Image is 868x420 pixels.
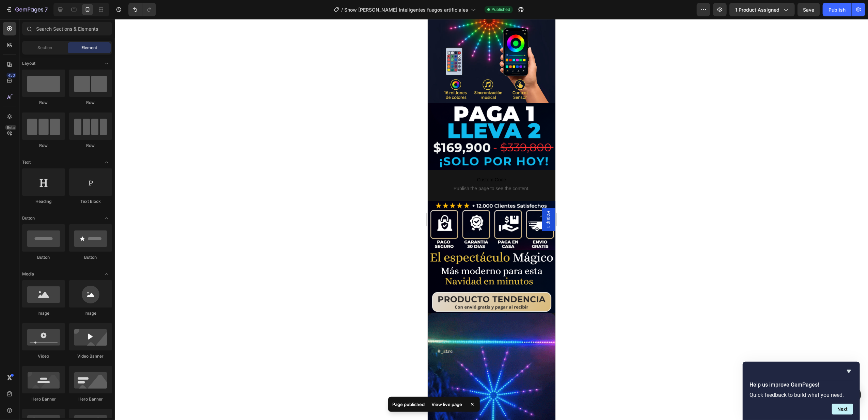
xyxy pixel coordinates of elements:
p: Page published [392,401,425,408]
button: 7 [3,3,51,16]
iframe: Design area [428,19,555,420]
div: Row [22,142,65,149]
span: Section [38,45,52,51]
div: Image [69,310,112,316]
button: Publish [823,3,851,16]
button: Next question [832,404,853,415]
div: Image [22,310,65,316]
div: Button [22,254,65,260]
span: Toggle open [101,58,112,69]
div: Text Block [69,198,112,205]
div: Heading [22,198,65,205]
span: Toggle open [101,269,112,280]
h2: Help us improve GemPages! [749,381,853,389]
span: 1 product assigned [735,6,779,13]
div: Hero Banner [69,396,112,402]
div: Hero Banner [22,396,65,402]
input: Search Sections & Elements [22,22,112,35]
span: Save [803,7,815,13]
div: Video Banner [69,353,112,359]
span: Text [22,159,31,165]
span: Element [81,45,97,51]
span: Published [491,6,510,13]
div: View live page [427,400,466,409]
div: 450 [6,73,16,78]
div: Publish [828,6,846,13]
div: Undo/Redo [128,3,156,16]
span: Show [PERSON_NAME] Inteligentes fuegos artificiales [344,6,468,13]
div: Row [69,142,112,149]
div: Beta [5,125,16,130]
div: Button [69,254,112,260]
button: Hide survey [845,367,853,375]
p: Quick feedback to build what you need. [749,392,853,398]
span: / [341,6,343,13]
div: Help us improve GemPages! [749,367,853,415]
span: Toggle open [101,213,112,224]
button: 1 product assigned [729,3,795,16]
div: Row [22,100,65,106]
p: 7 [45,5,48,14]
div: Row [69,100,112,106]
div: Video [22,353,65,359]
span: Toggle open [101,157,112,168]
span: Button [22,215,35,221]
span: Layout [22,60,35,66]
button: Save [798,3,820,16]
span: Media [22,271,34,277]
